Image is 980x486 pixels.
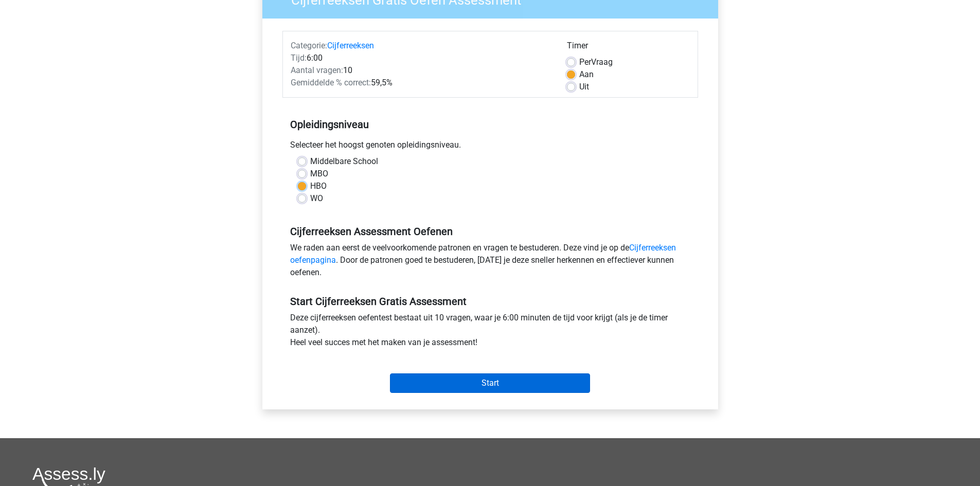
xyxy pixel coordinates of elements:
label: MBO [310,168,328,180]
label: Uit [579,81,589,93]
span: Tijd: [291,53,307,63]
a: Cijferreeksen [327,41,374,50]
div: Selecteer het hoogst genoten opleidingsniveau. [282,139,698,155]
label: HBO [310,180,327,192]
span: Gemiddelde % correct: [291,78,371,87]
label: Aan [579,68,594,81]
span: Per [579,57,591,67]
span: Aantal vragen: [291,65,343,75]
label: WO [310,192,323,205]
h5: Start Cijferreeksen Gratis Assessment [290,295,690,308]
div: 10 [283,64,559,77]
div: 6:00 [283,52,559,64]
input: Start [390,373,590,393]
div: Deze cijferreeksen oefentest bestaat uit 10 vragen, waar je 6:00 minuten de tijd voor krijgt (als... [282,312,698,353]
div: Timer [567,40,690,56]
span: Categorie: [291,41,327,50]
label: Vraag [579,56,613,68]
h5: Opleidingsniveau [290,114,690,135]
div: 59,5% [283,77,559,89]
div: We raden aan eerst de veelvoorkomende patronen en vragen te bestuderen. Deze vind je op de . Door... [282,242,698,283]
label: Middelbare School [310,155,378,168]
h5: Cijferreeksen Assessment Oefenen [290,225,690,238]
